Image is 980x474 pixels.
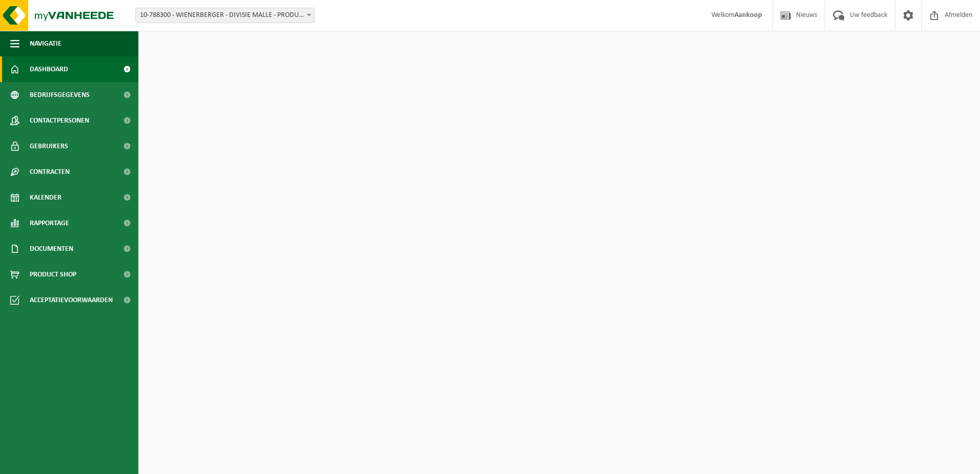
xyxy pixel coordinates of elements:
[136,8,314,23] span: 10-788300 - WIENERBERGER - DIVISIE MALLE - PRODUCTIE - MALLE
[30,185,62,210] span: Kalender
[30,159,70,185] span: Contracten
[30,236,73,262] span: Documenten
[30,82,90,108] span: Bedrijfsgegevens
[30,210,69,236] span: Rapportage
[734,11,762,19] strong: Aankoop
[135,8,315,23] span: 10-788300 - WIENERBERGER - DIVISIE MALLE - PRODUCTIE - MALLE
[30,262,76,287] span: Product Shop
[30,133,68,159] span: Gebruikers
[30,287,113,313] span: Acceptatievoorwaarden
[30,56,68,82] span: Dashboard
[30,31,62,56] span: Navigatie
[30,108,89,133] span: Contactpersonen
